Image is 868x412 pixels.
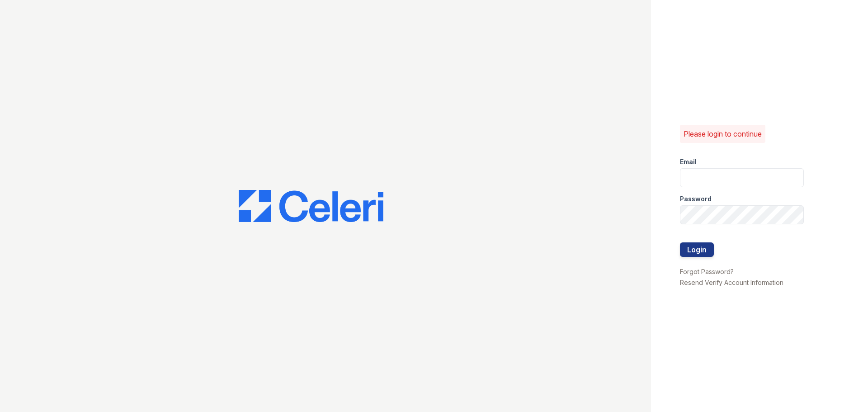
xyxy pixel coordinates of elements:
a: Resend Verify Account Information [680,279,783,286]
p: Please login to continue [684,128,762,139]
img: CE_Logo_Blue-a8612792a0a2168367f1c8372b55b34899dd931a85d93a1a3d3e32e68fde9ad4.png [239,190,383,223]
label: Password [680,194,712,204]
button: Login [680,242,714,257]
label: Email [680,157,697,166]
a: Forgot Password? [680,268,734,275]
